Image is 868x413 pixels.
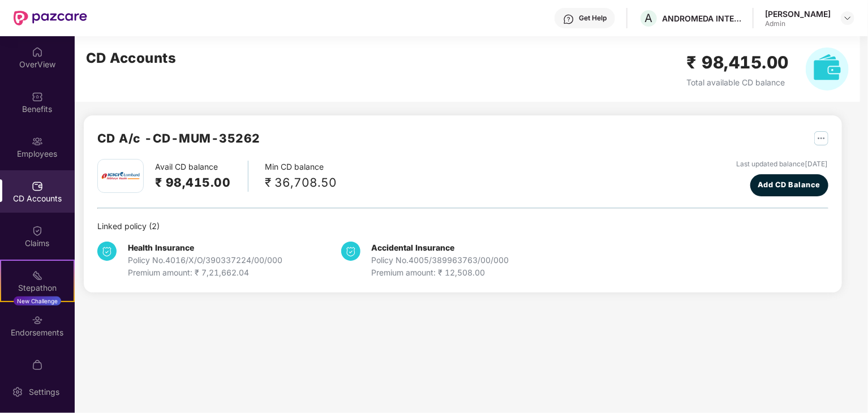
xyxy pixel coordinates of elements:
[14,11,87,25] img: New Pazcare Logo
[737,159,828,170] div: Last updated balance [DATE]
[32,359,43,371] img: svg+xml;base64,PHN2ZyBpZD0iTXlfT3JkZXJzIiBkYXRhLW5hbWU9Ik15IE9yZGVycyIgeG1sbnM9Imh0dHA6Ly93d3cudz...
[579,14,607,23] div: Get Help
[758,179,820,191] span: Add CD Balance
[687,49,789,76] h2: ₹ 98,415.00
[750,174,828,196] button: Add CD Balance
[155,161,248,192] div: Avail CD balance
[32,46,43,58] img: svg+xml;base64,PHN2ZyBpZD0iSG9tZSIgeG1sbnM9Imh0dHA6Ly93d3cudzMub3JnLzIwMDAvc3ZnIiB3aWR0aD0iMjAiIG...
[372,254,509,266] div: Policy No. 4005/389963763/00/000
[97,129,260,148] h2: CD A/c - CD-MUM-35262
[32,270,43,281] img: svg+xml;base64,PHN2ZyB4bWxucz0iaHR0cDovL3d3dy53My5vcmcvMjAwMC9zdmciIHdpZHRoPSIyMSIgaGVpZ2h0PSIyMC...
[32,136,43,147] img: svg+xml;base64,PHN2ZyBpZD0iRW1wbG95ZWVzIiB4bWxucz0iaHR0cDovL3d3dy53My5vcmcvMjAwMC9zdmciIHdpZHRoPS...
[25,386,63,398] div: Settings
[843,14,852,23] img: svg+xml;base64,PHN2ZyBpZD0iRHJvcGRvd24tMzJ4MzIiIHhtbG5zPSJodHRwOi8vd3d3LnczLm9yZy8yMDAwL3N2ZyIgd2...
[128,254,282,266] div: Policy No. 4016/X/O/390337224/00/000
[341,242,360,261] img: svg+xml;base64,PHN2ZyB4bWxucz0iaHR0cDovL3d3dy53My5vcmcvMjAwMC9zdmciIHdpZHRoPSIzNCIgaGVpZ2h0PSIzNC...
[12,386,23,398] img: svg+xml;base64,PHN2ZyBpZD0iU2V0dGluZy0yMHgyMCIgeG1sbnM9Imh0dHA6Ly93d3cudzMub3JnLzIwMDAvc3ZnIiB3aW...
[32,225,43,236] img: svg+xml;base64,PHN2ZyBpZD0iQ2xhaW0iIHhtbG5zPSJodHRwOi8vd3d3LnczLm9yZy8yMDAwL3N2ZyIgd2lkdGg9IjIwIi...
[814,131,828,145] img: svg+xml;base64,PHN2ZyB4bWxucz0iaHR0cDovL3d3dy53My5vcmcvMjAwMC9zdmciIHdpZHRoPSIyNSIgaGVpZ2h0PSIyNS...
[128,266,282,279] div: Premium amount: ₹ 7,21,662.04
[645,11,653,25] span: A
[265,173,337,192] div: ₹ 36,708.50
[687,78,785,87] span: Total available CD balance
[128,243,194,252] b: Health Insurance
[14,296,61,306] div: New Challenge
[563,14,574,25] img: svg+xml;base64,PHN2ZyBpZD0iSGVscC0zMngzMiIgeG1sbnM9Imh0dHA6Ly93d3cudzMub3JnLzIwMDAvc3ZnIiB3aWR0aD...
[765,19,831,28] div: Admin
[372,266,509,279] div: Premium amount: ₹ 12,508.00
[32,91,43,102] img: svg+xml;base64,PHN2ZyBpZD0iQmVuZWZpdHMiIHhtbG5zPSJodHRwOi8vd3d3LnczLm9yZy8yMDAwL3N2ZyIgd2lkdGg9Ij...
[155,173,231,192] h2: ₹ 98,415.00
[32,315,43,326] img: svg+xml;base64,PHN2ZyBpZD0iRW5kb3JzZW1lbnRzIiB4bWxucz0iaHR0cDovL3d3dy53My5vcmcvMjAwMC9zdmciIHdpZH...
[765,8,831,19] div: [PERSON_NAME]
[99,169,142,183] img: icici.png
[97,220,828,233] div: Linked policy ( 2 )
[1,282,74,294] div: Stepathon
[86,48,177,69] h2: CD Accounts
[32,180,43,192] img: svg+xml;base64,PHN2ZyBpZD0iQ0RfQWNjb3VudHMiIGRhdGEtbmFtZT0iQ0QgQWNjb3VudHMiIHhtbG5zPSJodHRwOi8vd3...
[265,161,337,192] div: Min CD balance
[806,48,849,91] img: svg+xml;base64,PHN2ZyB4bWxucz0iaHR0cDovL3d3dy53My5vcmcvMjAwMC9zdmciIHhtbG5zOnhsaW5rPSJodHRwOi8vd3...
[97,242,117,261] img: svg+xml;base64,PHN2ZyB4bWxucz0iaHR0cDovL3d3dy53My5vcmcvMjAwMC9zdmciIHdpZHRoPSIzNCIgaGVpZ2h0PSIzNC...
[662,13,741,24] div: ANDROMEDA INTELLIGENT TECHNOLOGY SERVICES PRIVATE LIMITED
[372,243,455,252] b: Accidental Insurance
